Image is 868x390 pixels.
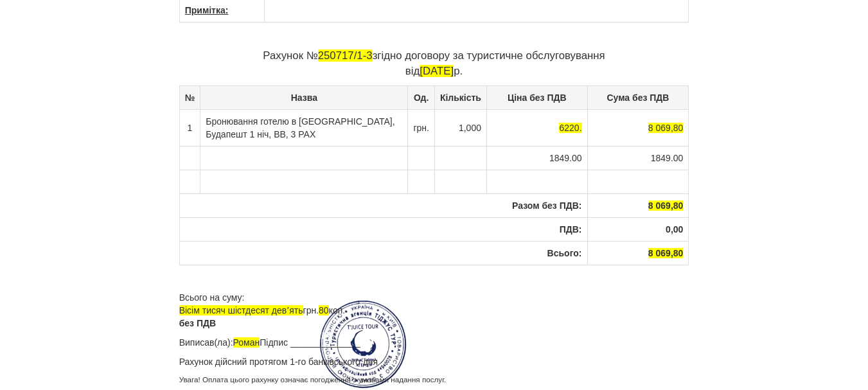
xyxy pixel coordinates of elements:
[200,109,408,146] td: Бронювання готелю в [GEOGRAPHIC_DATA], Будапешт 1 ніч, ВВ, 3 PAX
[179,336,689,349] p: Виписав(ла): Підпис ______________
[318,49,373,62] span: 250717/1-3
[315,297,412,389] img: 1752672068.png
[648,123,684,133] span: 8 069,80
[179,355,689,368] p: Рахунок дійсний протягом 1-го банківського дня
[179,85,200,109] th: №
[179,375,689,386] p: Увага! Оплата цього рахунку означає погодження з умовами надання послуг.
[179,291,689,330] p: Всього на суму: грн. коп.
[434,85,486,109] th: Кількість
[559,123,581,133] span: 6220.
[648,200,684,211] span: 8 069,80
[587,85,689,109] th: Сума без ПДВ
[648,248,684,258] span: 8 069,80
[486,85,587,109] th: Ціна без ПДВ
[319,305,329,315] span: 80
[185,5,229,15] u: Примітка:
[179,217,587,241] th: ПДВ:
[486,146,587,170] td: 1849.00
[179,318,216,328] b: без ПДВ
[179,48,689,79] p: Рахунок № згідно договору за туристичне обслуговування від р.
[587,146,689,170] td: 1849.00
[434,109,486,146] td: 1,000
[408,109,435,146] td: грн.
[179,241,587,265] th: Всього:
[179,109,200,146] td: 1
[420,65,454,77] span: [DATE]
[408,85,435,109] th: Од.
[179,305,303,315] span: Вісім тисяч шістдесят девʼять
[233,337,260,348] span: Роман
[179,193,587,217] th: Разом без ПДВ:
[200,85,408,109] th: Назва
[587,217,689,241] th: 0,00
